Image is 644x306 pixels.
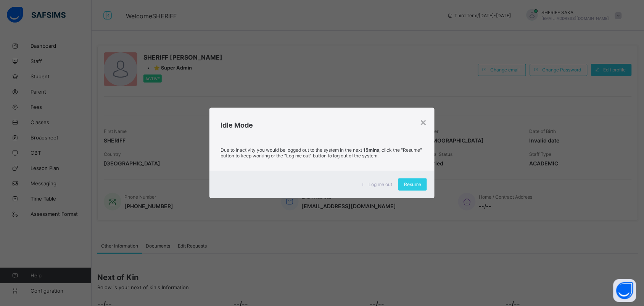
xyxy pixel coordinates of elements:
h2: Idle Mode [221,121,423,129]
span: Log me out [369,181,392,187]
button: Open asap [613,279,636,302]
div: × [420,115,427,128]
p: Due to inactivity you would be logged out to the system in the next , click the "Resume" button t... [221,147,423,159]
strong: 15mins [364,147,380,153]
span: Resume [404,181,421,187]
